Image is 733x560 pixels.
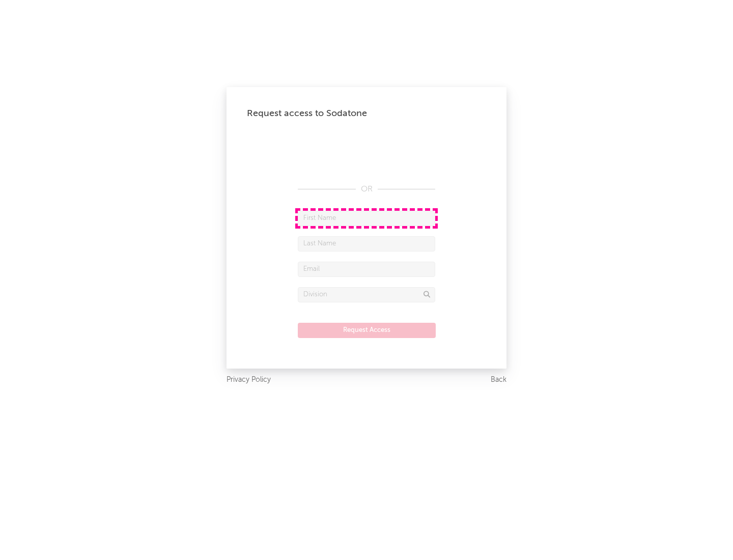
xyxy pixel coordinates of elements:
[298,236,435,251] input: Last Name
[298,287,435,302] input: Division
[298,211,435,226] input: First Name
[227,374,271,386] a: Privacy Policy
[491,374,506,386] a: Back
[298,262,435,277] input: Email
[298,323,436,338] button: Request Access
[247,107,486,120] div: Request access to Sodatone
[298,183,435,195] div: OR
